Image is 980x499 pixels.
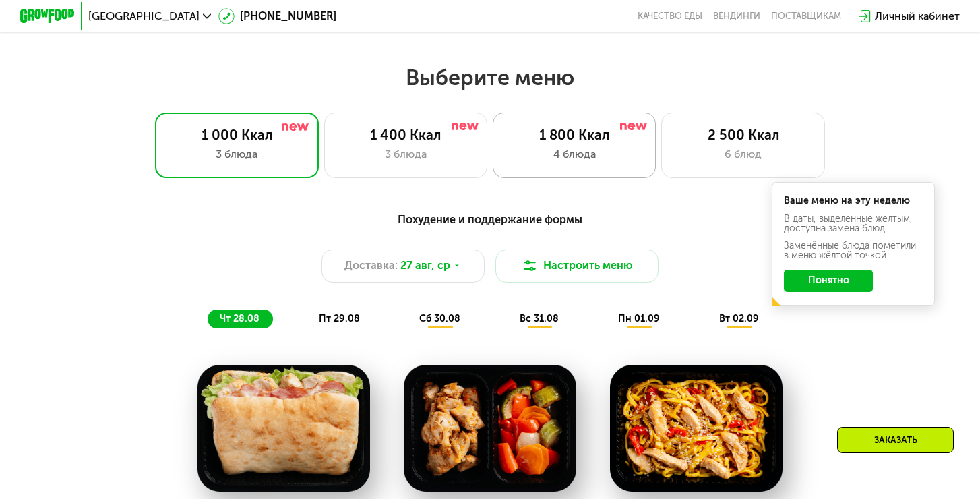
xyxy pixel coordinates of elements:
[676,127,811,143] div: 2 500 Ккал
[713,11,760,22] a: Вендинги
[338,127,473,143] div: 1 400 Ккал
[344,258,398,274] span: Доставка:
[784,270,873,291] button: Понятно
[875,8,960,24] div: Личный кабинет
[220,313,259,324] span: чт 28.08
[719,313,759,324] span: вт 02.09
[338,146,473,163] div: 3 блюда
[638,11,702,22] a: Качество еды
[507,146,642,163] div: 4 блюда
[837,427,954,453] div: Заказать
[784,214,923,233] div: В даты, выделенные желтым, доступна замена блюд.
[784,196,923,206] div: Ваше меню на эту неделю
[771,11,841,22] div: поставщикам
[218,8,336,24] a: [PHONE_NUMBER]
[87,211,893,228] div: Похудение и поддержание формы
[507,127,642,143] div: 1 800 Ккал
[169,127,304,143] div: 1 000 Ккал
[784,241,923,260] div: Заменённые блюда пометили в меню жёлтой точкой.
[169,146,304,163] div: 3 блюда
[495,249,659,282] button: Настроить меню
[618,313,660,324] span: пн 01.09
[88,11,200,22] span: [GEOGRAPHIC_DATA]
[319,313,360,324] span: пт 29.08
[419,313,460,324] span: сб 30.08
[44,64,937,91] h2: Выберите меню
[400,258,450,274] span: 27 авг, ср
[676,146,811,163] div: 6 блюд
[520,313,559,324] span: вс 31.08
